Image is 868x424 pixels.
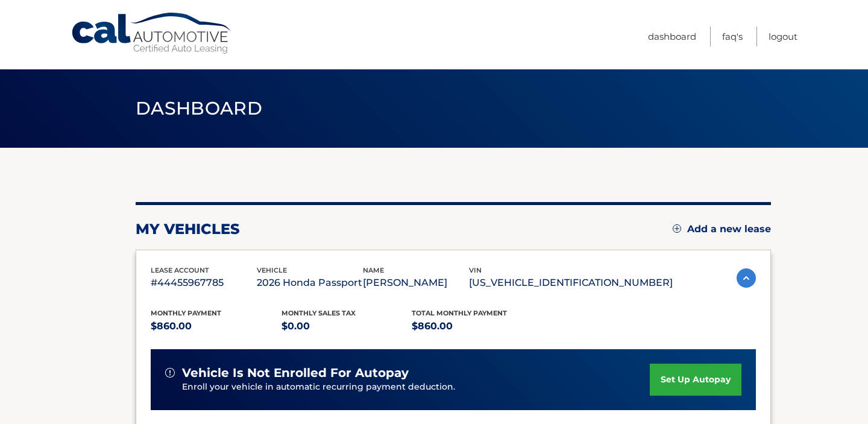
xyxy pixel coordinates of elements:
span: Monthly Payment [151,309,221,317]
span: name [363,266,384,274]
img: accordion-active.svg [737,268,756,288]
span: Monthly sales Tax [281,309,356,317]
span: vehicle [257,266,287,274]
a: Cal Automotive [71,12,233,55]
p: 2026 Honda Passport [257,274,363,291]
a: Dashboard [648,27,696,46]
p: $860.00 [151,318,281,335]
img: add.svg [673,224,681,233]
span: Dashboard [136,97,262,119]
span: Total Monthly Payment [412,309,507,317]
span: lease account [151,266,209,274]
a: FAQ's [722,27,743,46]
p: [PERSON_NAME] [363,274,469,291]
h2: my vehicles [136,220,240,238]
p: Enroll your vehicle in automatic recurring payment deduction. [182,381,650,394]
img: alert-white.svg [165,368,175,378]
a: Logout [769,27,797,46]
p: #44455967785 [151,274,257,291]
span: vehicle is not enrolled for autopay [182,365,409,381]
a: Add a new lease [673,223,771,235]
p: [US_VEHICLE_IDENTIFICATION_NUMBER] [469,274,673,291]
span: vin [469,266,482,274]
p: $860.00 [412,318,542,335]
a: set up autopay [650,364,741,396]
p: $0.00 [281,318,412,335]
